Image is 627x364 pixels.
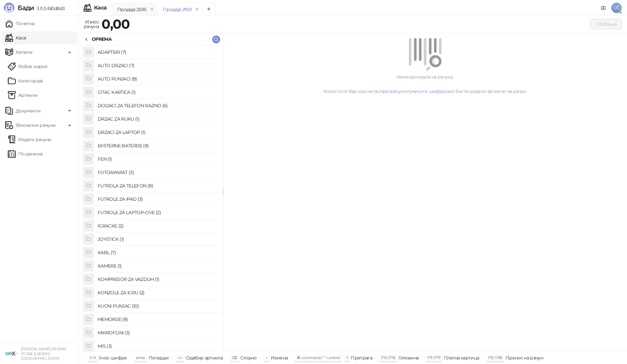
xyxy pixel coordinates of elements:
[193,7,201,12] button: remove
[18,4,34,12] span: Бади
[98,154,217,164] h4: FEN (1)
[4,3,14,13] img: Logo
[102,16,130,32] strong: 0,00
[506,354,543,362] div: Пренос на рачун
[232,355,237,360] span: ⌫
[5,17,35,30] a: Почетна
[5,347,18,360] img: 64x64-companyLogo-cb9a1907-c9b0-4601-bb5e-5084e694c383.png
[98,100,217,111] h4: DODACI ZA TELEFON RAZNO (6)
[231,73,619,95] div: Нема артикала на рачуну. Користите бар код читач, или како бисте додали артикле на рачун.
[98,114,217,124] h4: DRZAC ZA RUKU (1)
[98,207,217,218] h4: FUTROLE ZA LAPTOP-OVE (2)
[98,74,217,84] h4: AUTO PUNJACI (8)
[398,354,419,362] div: Готовина
[136,355,145,360] span: enter
[271,354,288,362] div: Измена
[598,3,609,13] a: Документација
[149,354,169,362] div: Потврди
[98,287,217,298] h4: KONZOLE ZA IGRU (2)
[380,88,401,94] a: претрагу
[117,6,146,13] div: Продаја 2595
[351,354,372,362] div: Претрага
[5,31,26,44] a: Каса
[98,87,217,97] h4: CITAC KARTICA (1)
[8,89,38,102] a: ArtikliАртикли
[98,181,217,191] h4: FUTROLA ZA TELEFON (8)
[98,247,217,258] h4: KABL (7)
[8,74,43,87] a: Категорије
[98,47,217,57] h4: ADAPTERI (7)
[98,221,217,231] h4: IGRACKE (2)
[186,354,223,362] div: Одабир артикла
[8,60,47,73] a: Робне марке
[98,274,217,284] h4: KOMPRESOR ZA VAZDUH (1)
[98,314,217,325] h4: MEMORIJE (8)
[8,147,42,160] a: По данима
[427,355,440,360] span: F11 / F17
[92,36,112,43] div: OPREMA
[240,354,257,362] div: Сторно
[99,354,127,362] div: Унос шифре
[381,355,395,360] span: F10 / F16
[163,6,191,13] div: Продаја 2901
[16,104,40,117] span: Документи
[590,19,622,29] button: Плаћање
[98,261,217,271] h4: KAMERE (1)
[98,127,217,138] h4: DRZACI ZA LAPTOP (1)
[98,328,217,338] h4: MIKROFONI (3)
[177,355,183,360] span: ↑/↓
[202,3,216,16] button: Add tab
[94,5,106,10] div: Каса
[98,341,217,351] h4: MIS (3)
[79,46,223,351] div: grid
[297,355,340,360] span: ⌘ command / ⌃ control
[611,3,622,13] span: UĆ
[98,140,217,151] h4: EKSTERNE BATERIJE (8)
[82,18,100,31] div: Износ рачуна
[265,355,267,360] span: +
[444,354,479,362] div: Платна картица
[98,194,217,204] h4: FUTROLE ZA IPAD (3)
[98,301,217,311] h4: KUCNI PUNJAC (10)
[98,167,217,178] h4: FOTOAPARAT (3)
[8,133,52,146] a: Издати рачуни
[148,7,156,12] button: remove
[488,355,502,360] span: F12 / F18
[98,234,217,244] h4: JOYSTICK (1)
[34,6,65,11] span: 3.11.3-fd0d8d3
[16,119,56,132] span: Фискални рачуни
[89,355,95,360] span: 0-9
[410,88,445,94] a: унесите шифру
[16,46,33,59] span: Каталог
[346,355,347,360] span: f
[21,347,66,361] small: [PERSON_NAME] PR SIRIX STORE & SERVIS [GEOGRAPHIC_DATA]
[98,60,217,71] h4: AUTO DRZACI (7)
